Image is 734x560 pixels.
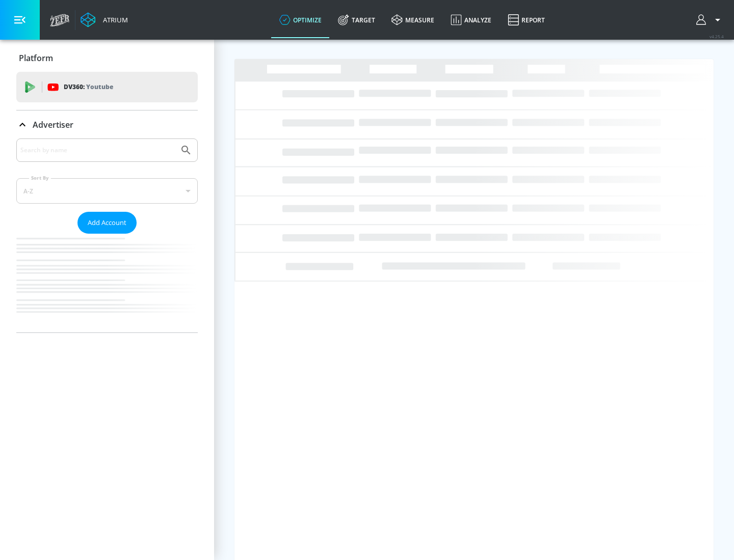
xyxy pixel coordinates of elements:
[383,2,442,38] a: measure
[710,34,724,39] span: v 4.25.4
[16,72,198,102] div: DV360: Youtube
[19,52,53,64] p: Platform
[99,15,128,24] div: Atrium
[16,234,198,332] nav: list of Advertiser
[33,119,73,130] p: Advertiser
[86,81,113,92] p: Youtube
[16,110,198,139] div: Advertiser
[81,12,128,27] a: Atrium
[330,2,383,38] a: Target
[442,2,500,38] a: Analyze
[16,44,198,72] div: Platform
[16,138,198,332] div: Advertiser
[77,212,137,234] button: Add Account
[500,2,553,38] a: Report
[20,144,175,157] input: Search by name
[64,81,113,93] p: DV360:
[88,217,126,229] span: Add Account
[16,178,198,204] div: A-Z
[271,2,330,38] a: optimize
[29,175,51,181] label: Sort By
